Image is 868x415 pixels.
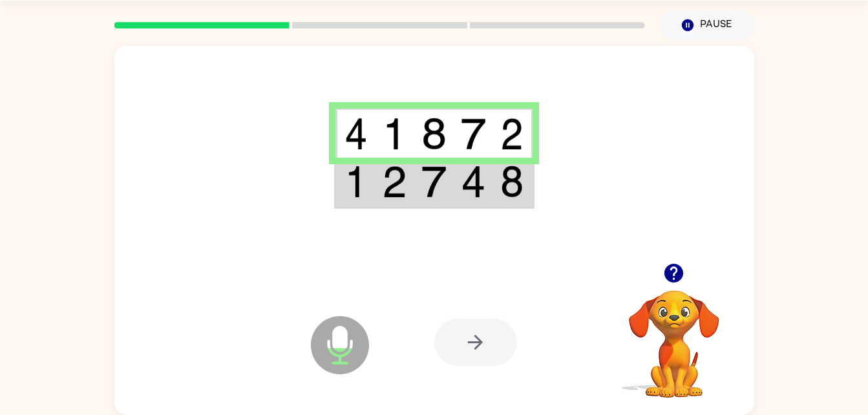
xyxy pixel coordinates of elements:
button: Pause [661,10,754,40]
img: 7 [461,118,485,150]
img: 8 [500,165,524,198]
img: 1 [382,118,407,150]
video: Your browser must support playing .mp4 files to use Literably. Please try using another browser. [609,270,739,399]
img: 8 [421,118,446,150]
img: 2 [500,118,524,150]
img: 4 [344,118,368,150]
img: 2 [382,165,407,198]
img: 1 [344,165,368,198]
img: 4 [461,165,485,198]
img: 7 [421,165,446,198]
